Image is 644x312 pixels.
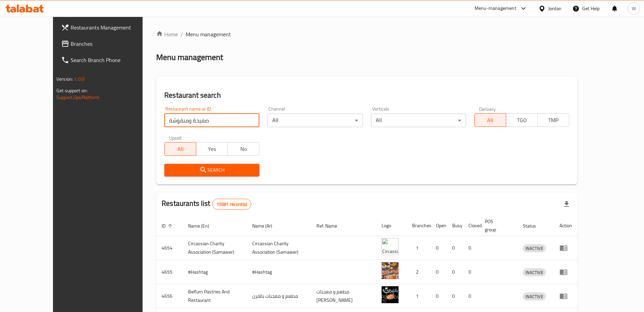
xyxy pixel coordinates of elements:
[509,115,535,125] span: TGO
[227,142,259,156] button: No
[523,244,546,252] div: INACTIVE
[247,236,311,260] td: ​Circassian ​Charity ​Association​ (Samawer)
[382,262,399,279] img: #Hashtag
[430,236,447,260] td: 0
[164,114,259,127] input: Search for restaurant name or ID..
[523,269,546,276] span: INACTIVE
[247,284,311,308] td: مطعم و معجنات بالفرن
[268,114,363,127] div: All
[247,260,311,284] td: #Hashtag
[463,260,479,284] td: 0
[156,30,577,38] nav: breadcrumb
[183,260,247,284] td: #Hashtag
[183,284,247,308] td: Belfurn Pastries And Restaurant
[554,215,577,236] th: Action
[548,5,562,12] div: Jordan
[188,222,218,230] span: Name (En)
[463,284,479,308] td: 0
[212,199,251,210] div: Total records count
[196,142,228,156] button: Yes
[523,245,546,252] span: INACTIVE
[56,75,73,83] span: Version:
[56,93,99,102] a: Support.OpsPlatform
[430,284,447,308] td: 0
[156,30,178,38] a: Home
[463,236,479,260] td: 0
[540,115,567,125] span: TMP
[447,236,463,260] td: 0
[183,236,247,260] td: ​Circassian ​Charity ​Association​ (Samawer)
[479,106,496,111] label: Delivery
[447,215,463,236] th: Busy
[371,114,466,127] div: All
[56,52,161,68] a: Search Branch Phone
[475,4,516,13] div: Menu-management
[156,284,183,308] td: 4656
[311,284,376,308] td: مطعم و معجنات [PERSON_NAME]
[186,30,231,38] span: Menu management
[382,238,399,255] img: ​Circassian ​Charity ​Association​ (Samawer)
[56,19,161,36] a: Restaurants Management
[169,135,182,140] label: Upsell
[463,215,479,236] th: Closed
[156,52,223,63] h2: Menu management
[430,260,447,284] td: 0
[74,75,85,83] span: 1.0.0
[56,36,161,52] a: Branches
[559,268,572,276] div: Menu
[164,142,196,156] button: All
[71,40,155,48] span: Branches
[71,23,155,32] span: Restaurants Management
[477,115,503,125] span: All
[382,286,399,303] img: Belfurn Pastries And Restaurant
[485,217,509,234] span: POS group
[407,236,430,260] td: 1
[164,164,259,176] button: Search
[316,222,346,230] span: Ref. Name
[407,284,430,308] td: 1
[156,236,183,260] td: 4654
[162,198,251,210] h2: Restaurants list
[447,284,463,308] td: 0
[407,215,430,236] th: Branches
[523,222,545,230] span: Status
[558,196,575,212] div: Export file
[162,222,174,230] span: ID
[506,113,538,127] button: TGO
[170,166,254,174] span: Search
[156,260,183,284] td: 4655
[252,222,281,230] span: Name (Ar)
[523,292,546,300] div: INACTIVE
[56,86,88,95] span: Get support on:
[430,215,447,236] th: Open
[71,56,155,64] span: Search Branch Phone
[213,201,251,208] span: 15581 record(s)
[376,215,407,236] th: Logo
[537,113,569,127] button: TMP
[474,113,506,127] button: All
[559,244,572,252] div: Menu
[164,90,569,100] h2: Restaurant search
[181,30,183,38] li: /
[447,260,463,284] td: 0
[559,292,572,300] div: Menu
[632,5,636,12] span: W
[407,260,430,284] td: 2
[167,144,194,154] span: All
[231,144,257,154] span: No
[523,293,546,300] span: INACTIVE
[199,144,225,154] span: Yes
